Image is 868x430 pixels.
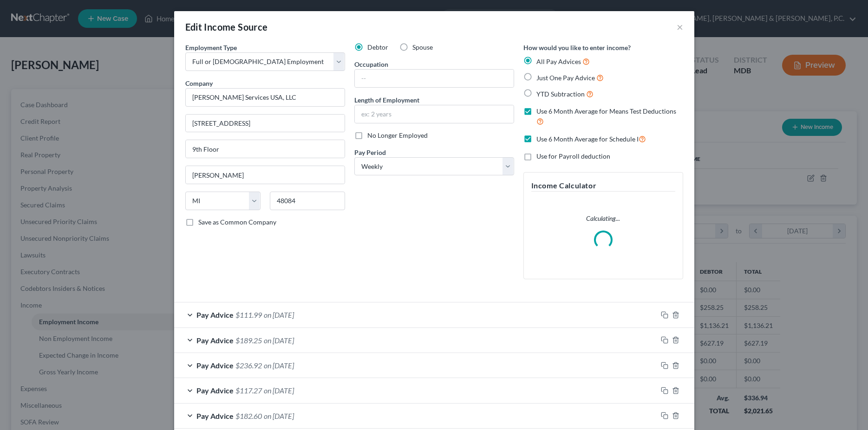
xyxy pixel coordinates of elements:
[355,70,514,87] input: --
[531,214,675,223] p: Calculating...
[196,411,234,420] span: Pay Advice
[367,43,388,51] span: Debtor
[536,74,595,82] span: Just One Pay Advice
[523,43,631,52] label: How would you like to enter income?
[185,79,213,87] span: Company
[355,105,514,123] input: ex: 2 years
[235,411,262,420] span: $182.60
[531,180,675,192] h5: Income Calculator
[536,107,676,115] span: Use 6 Month Average for Means Test Deductions
[264,336,294,345] span: on [DATE]
[536,58,581,65] span: All Pay Advices
[354,59,388,69] label: Occupation
[354,148,386,156] span: Pay Period
[196,310,234,319] span: Pay Advice
[677,21,683,32] button: ×
[235,310,262,319] span: $111.99
[235,361,262,370] span: $236.92
[196,386,234,395] span: Pay Advice
[536,152,610,160] span: Use for Payroll deduction
[264,411,294,420] span: on [DATE]
[536,135,639,143] span: Use 6 Month Average for Schedule I
[264,361,294,370] span: on [DATE]
[185,44,237,51] span: Employment Type
[185,88,345,107] input: Search company by name...
[367,131,428,139] span: No Longer Employed
[185,20,268,33] div: Edit Income Source
[412,43,433,51] span: Spouse
[536,90,585,98] span: YTD Subtraction
[264,386,294,395] span: on [DATE]
[186,115,345,132] input: Enter address...
[235,336,262,345] span: $189.25
[198,218,276,226] span: Save as Common Company
[264,310,294,319] span: on [DATE]
[196,336,234,345] span: Pay Advice
[354,95,419,105] label: Length of Employment
[196,361,234,370] span: Pay Advice
[270,192,345,210] input: Enter zip...
[235,386,262,395] span: $117.27
[186,166,345,184] input: Enter city...
[186,140,345,158] input: Unit, Suite, etc...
